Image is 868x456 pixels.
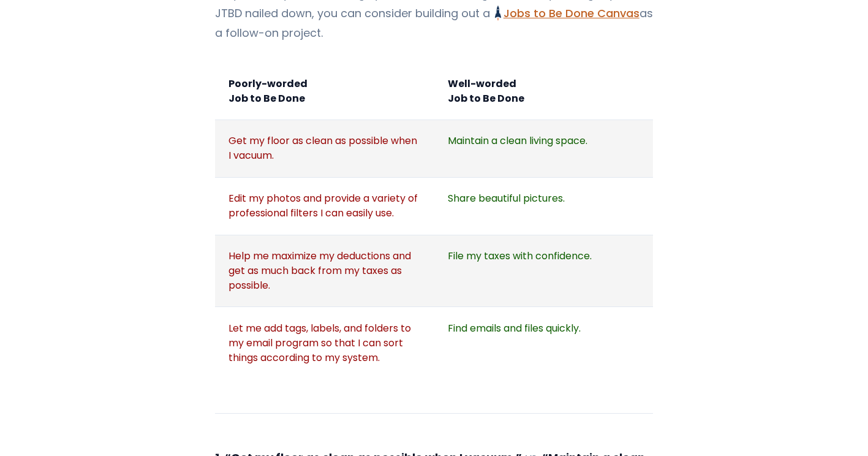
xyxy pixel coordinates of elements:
[434,307,654,379] td: Find emails and files quickly.
[228,77,308,105] strong: Poorly-worded Job to Be Done
[215,177,434,235] td: Edit my photos and provide a variety of professional filters I can easily use.
[215,307,434,379] td: Let me add tags, labels, and folders to my email program so that I can sort things according to m...
[215,235,434,307] td: Help me maximize my deductions and get as much back from my taxes as possible.
[434,235,654,307] td: File my taxes with confidence.
[434,120,654,178] td: Maintain a clean living space.
[215,120,434,178] td: Get my floor as clean as possible when I vacuum.
[448,77,524,105] strong: Well-worded Job to Be Done
[495,6,640,21] a: Jobs to Be Done Canvas
[434,177,654,235] td: Share beautiful pictures.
